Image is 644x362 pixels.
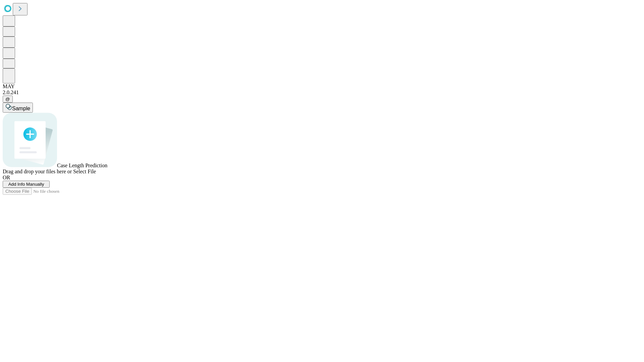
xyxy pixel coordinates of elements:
span: Add Info Manually [8,182,44,187]
span: Case Length Prediction [57,163,107,168]
div: MAY [3,83,641,89]
span: Drag and drop your files here or [3,169,72,174]
span: OR [3,175,10,180]
span: Select File [73,169,96,174]
span: Sample [12,106,30,111]
div: 2.0.241 [3,89,641,96]
button: Add Info Manually [3,181,50,188]
button: Sample [3,103,33,113]
button: @ [3,96,13,103]
span: @ [5,97,10,102]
